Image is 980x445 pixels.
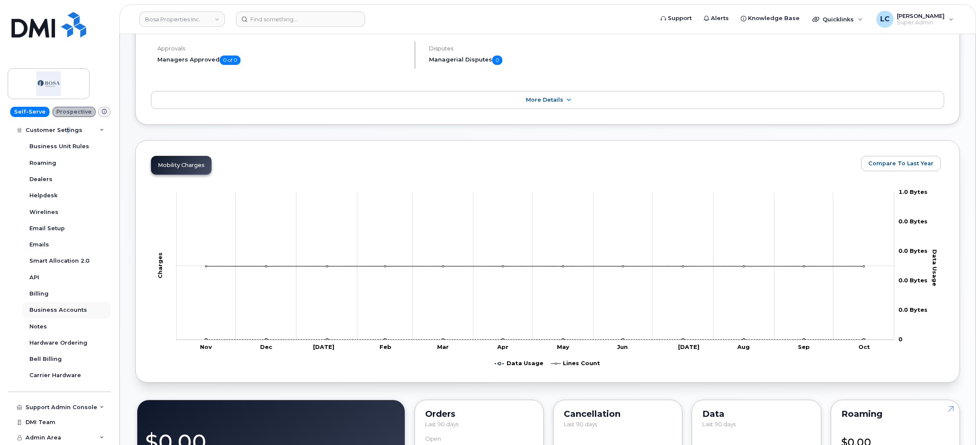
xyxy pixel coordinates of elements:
[897,12,945,19] span: [PERSON_NAME]
[899,248,928,255] tspan: 0.0 Bytes
[495,355,543,372] g: Data Usage
[564,410,672,417] div: Cancellation
[702,410,810,417] div: Data
[655,10,698,27] a: Support
[200,344,212,351] tspan: Nov
[899,336,902,343] tspan: 0
[897,19,945,26] span: Super Admin
[861,156,941,171] button: Compare To Last Year
[380,344,391,351] tspan: Feb
[425,436,441,442] div: Open
[899,307,928,313] tspan: 0.0 Bytes
[438,344,449,351] tspan: Mar
[899,189,928,196] tspan: 1.0 Bytes
[868,159,934,167] span: Compare To Last Year
[220,56,241,65] span: 0 of 0
[798,344,810,351] tspan: Sep
[157,45,407,52] h4: Approvals
[492,56,502,65] span: 0
[425,410,533,417] div: Orders
[425,421,458,427] span: Last 90 days
[702,421,736,427] span: Last 90 days
[557,344,569,351] tspan: May
[260,344,273,351] tspan: Dec
[429,56,687,65] h5: Managerial Disputes
[157,252,164,278] tspan: Charges
[823,16,854,23] span: Quicklinks
[236,12,365,27] input: Find something...
[497,344,508,351] tspan: Apr
[841,410,949,417] div: Roaming
[678,344,700,351] tspan: [DATE]
[698,10,735,27] a: Alerts
[870,11,960,28] div: Logan Cole
[858,344,870,351] tspan: Oct
[943,408,974,439] iframe: Messenger Launcher
[899,218,928,225] tspan: 0.0 Bytes
[157,56,407,65] h5: Managers Approved
[806,11,869,28] div: Quicklinks
[157,189,938,372] g: Chart
[880,14,890,24] span: LC
[618,344,628,351] tspan: Jun
[668,14,692,23] span: Support
[313,344,334,351] tspan: [DATE]
[748,14,800,23] span: Knowledge Base
[139,12,225,27] a: Bosa Properties Inc.
[495,355,600,372] g: Legend
[737,344,750,351] tspan: Aug
[735,10,806,27] a: Knowledge Base
[551,355,600,372] g: Lines Count
[564,421,597,427] span: Last 90 days
[429,45,687,52] h4: Disputes
[899,277,928,284] tspan: 0.0 Bytes
[931,249,938,286] tspan: Data Usage
[526,97,563,103] span: More Details
[711,14,729,23] span: Alerts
